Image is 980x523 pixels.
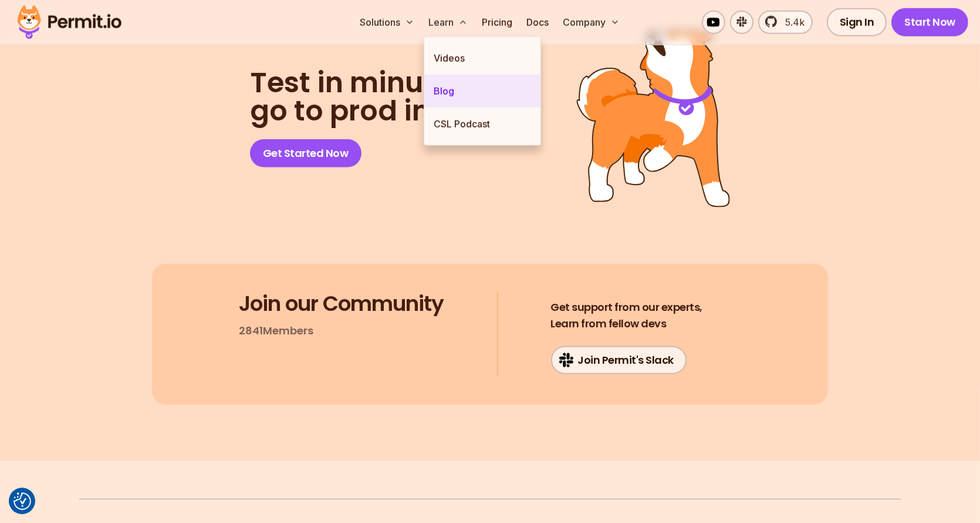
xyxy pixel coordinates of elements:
button: Company [558,11,624,34]
a: 5.4k [758,11,813,34]
button: Solutions [355,11,419,34]
a: Sign In [827,8,887,36]
img: Revisit consent button [13,492,31,510]
p: 2841 Members [239,323,314,339]
a: Docs [522,11,553,34]
h3: Join our Community [239,292,444,316]
a: Videos [424,42,540,75]
h4: Learn from fellow devs [551,299,703,332]
span: Test in minutes, [250,69,515,97]
h2: go to prod in days. [250,69,515,125]
span: 5.4k [778,15,805,29]
a: Start Now [891,8,968,36]
a: CSL Podcast [424,108,540,140]
a: Join Permit's Slack [551,346,687,374]
a: Blog [424,75,540,108]
a: Get Started Now [250,139,361,167]
img: Permit logo [12,2,127,42]
button: Learn [424,11,472,34]
a: Pricing [477,11,517,34]
button: Consent Preferences [13,492,31,510]
span: Get support from our experts, [551,299,703,316]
